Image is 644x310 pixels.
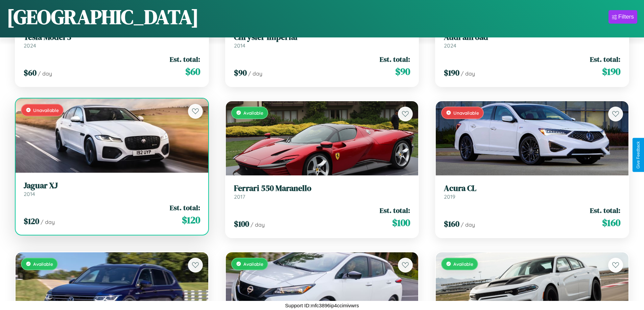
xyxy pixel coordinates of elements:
[41,219,55,225] span: / day
[248,70,262,77] span: / day
[380,54,410,64] span: Est. total:
[24,42,36,49] span: 2024
[444,32,620,49] a: Audi allroad2024
[234,218,249,229] span: $ 100
[24,181,200,191] h3: Jaguar XJ
[38,70,52,77] span: / day
[395,65,410,78] span: $ 90
[461,221,475,228] span: / day
[453,261,473,267] span: Available
[609,10,637,24] button: Filters
[461,70,475,77] span: / day
[618,13,634,20] div: Filters
[234,184,410,193] h3: Ferrari 550 Maranello
[234,32,410,49] a: Chrysler Imperial2014
[24,32,200,49] a: Tesla Model 32024
[234,67,247,78] span: $ 90
[24,181,200,197] a: Jaguar XJ2014
[170,54,200,64] span: Est. total:
[33,261,53,267] span: Available
[24,191,35,197] span: 2014
[444,42,456,49] span: 2024
[590,205,620,215] span: Est. total:
[234,32,410,42] h3: Chrysler Imperial
[444,184,620,200] a: Acura CL2019
[170,203,200,213] span: Est. total:
[444,67,459,78] span: $ 190
[33,107,59,113] span: Unavailable
[234,193,245,200] span: 2017
[234,184,410,200] a: Ferrari 550 Maranello2017
[243,261,263,267] span: Available
[602,216,620,229] span: $ 160
[444,193,455,200] span: 2019
[285,301,359,310] p: Support ID: mfc3896ip4ccimivwrs
[602,65,620,78] span: $ 190
[444,184,620,193] h3: Acura CL
[392,216,410,229] span: $ 100
[251,221,265,228] span: / day
[7,3,199,31] h1: [GEOGRAPHIC_DATA]
[24,67,37,78] span: $ 60
[234,42,245,49] span: 2014
[380,205,410,215] span: Est. total:
[185,65,200,78] span: $ 60
[453,110,479,116] span: Unavailable
[182,213,200,227] span: $ 120
[243,110,263,116] span: Available
[444,32,620,42] h3: Audi allroad
[24,32,200,42] h3: Tesla Model 3
[24,216,39,227] span: $ 120
[636,141,641,169] div: Give Feedback
[444,218,459,229] span: $ 160
[590,54,620,64] span: Est. total:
